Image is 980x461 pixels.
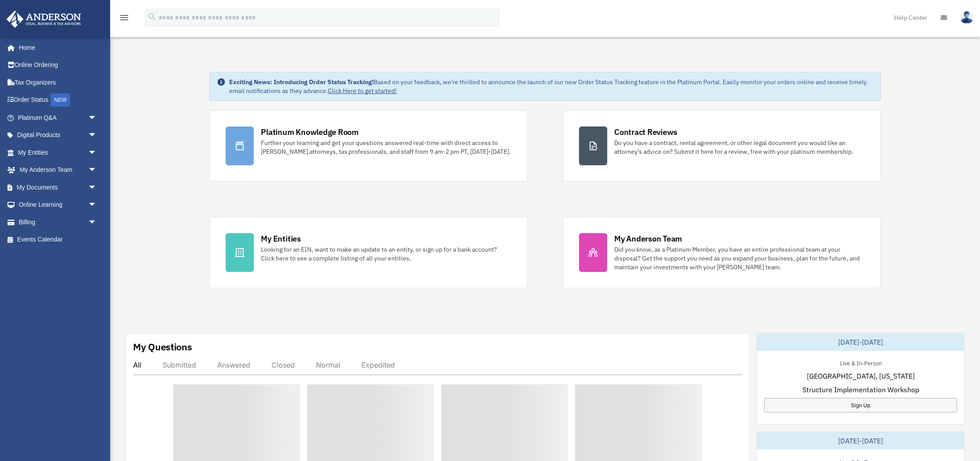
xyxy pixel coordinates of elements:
[960,11,973,24] img: User Pic
[328,87,397,95] a: Click Here to get started!
[209,217,527,288] a: My Entities Looking for an EIN, want to make an update to an entity, or sign up for a bank accoun...
[88,126,106,145] span: arrow_drop_down
[6,39,106,56] a: Home
[6,213,110,231] a: Billingarrow_drop_down
[614,245,865,271] div: Did you know, as a Platinum Member, you have an entire professional team at your disposal? Get th...
[6,178,110,196] a: My Documentsarrow_drop_down
[261,245,511,263] div: Looking for an EIN, want to make an update to an entity, or sign up for a bank account? Click her...
[6,144,110,161] a: My Entitiesarrow_drop_down
[261,233,301,244] div: My Entities
[4,11,84,28] img: Anderson Advisors Platinum Portal
[316,361,340,369] div: Normal
[563,110,881,182] a: Contract Reviews Do you have a contract, rental agreement, or other legal document you would like...
[614,233,682,244] div: My Anderson Team
[51,93,70,107] div: NEW
[119,12,130,23] i: menu
[133,340,192,353] div: My Questions
[6,91,110,109] a: Order StatusNEW
[757,432,964,450] div: [DATE]-[DATE]
[229,78,873,95] div: Based on your feedback, we're thrilled to announce the launch of our new Order Status Tracking fe...
[802,384,919,395] span: Structure Implementation Workshop
[209,110,527,182] a: Platinum Knowledge Room Further your learning and get your questions answered real-time with dire...
[757,333,964,351] div: [DATE]-[DATE]
[88,161,106,179] span: arrow_drop_down
[88,109,106,127] span: arrow_drop_down
[6,231,110,249] a: Events Calendar
[88,144,106,162] span: arrow_drop_down
[88,178,106,197] span: arrow_drop_down
[147,12,157,22] i: search
[119,15,130,23] a: menu
[229,78,374,86] strong: Exciting News: Introducing Order Status Tracking!
[217,361,250,369] div: Answered
[261,138,511,156] div: Further your learning and get your questions answered real-time with direct access to [PERSON_NAM...
[6,56,110,74] a: Online Ordering
[6,126,110,144] a: Digital Productsarrow_drop_down
[6,109,110,126] a: Platinum Q&Aarrow_drop_down
[614,138,865,156] div: Do you have a contract, rental agreement, or other legal document you would like an attorney's ad...
[6,196,110,214] a: Online Learningarrow_drop_down
[764,398,957,413] a: Sign Up
[807,371,915,381] span: [GEOGRAPHIC_DATA], [US_STATE]
[88,196,106,214] span: arrow_drop_down
[361,361,395,369] div: Expedited
[614,126,677,138] div: Contract Reviews
[6,74,110,91] a: Tax Organizers
[88,213,106,231] span: arrow_drop_down
[563,217,881,288] a: My Anderson Team Did you know, as a Platinum Member, you have an entire professional team at your...
[6,161,110,179] a: My Anderson Teamarrow_drop_down
[833,358,889,367] div: Live & In-Person
[261,126,359,138] div: Platinum Knowledge Room
[163,361,196,369] div: Submitted
[271,361,295,369] div: Closed
[133,361,141,369] div: All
